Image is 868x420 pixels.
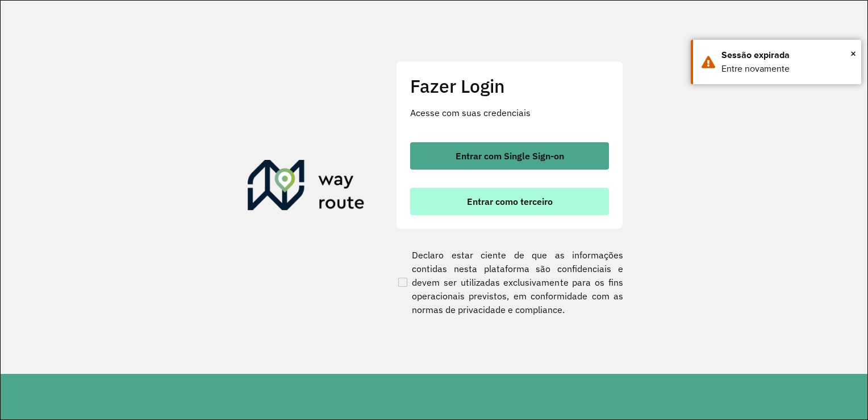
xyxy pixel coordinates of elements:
[410,188,609,215] button: button
[850,45,856,62] span: ×
[410,75,609,97] h2: Fazer Login
[850,45,856,62] button: Close
[396,248,623,316] label: Declaro estar ciente de que as informações contidas nesta plataforma são confidenciais e devem se...
[248,160,365,215] img: Roteirizador AmbevTech
[721,62,853,76] div: Entre novamente
[721,48,853,62] div: Sessão expirada
[456,151,564,160] span: Entrar com Single Sign-on
[410,106,609,120] p: Acesse com suas credenciais
[467,197,553,206] span: Entrar como terceiro
[410,142,609,170] button: button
